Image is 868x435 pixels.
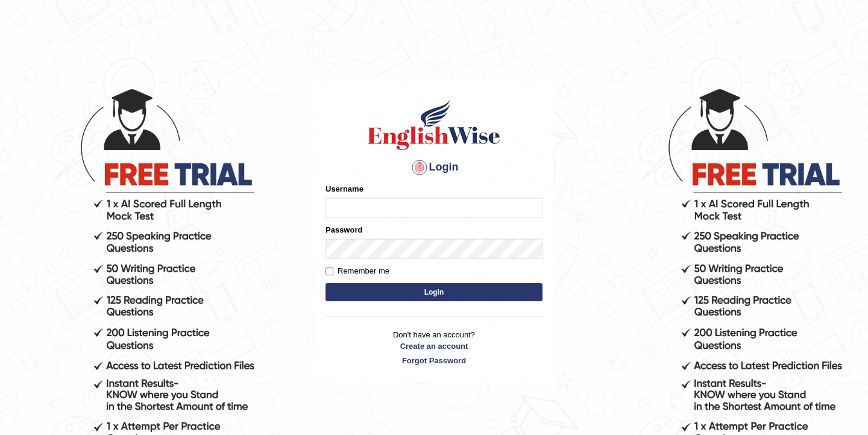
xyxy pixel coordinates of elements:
a: Forgot Password [325,355,542,366]
img: Logo of English Wise sign in for intelligent practice with AI [365,98,503,152]
a: Create an account [325,340,542,352]
label: Remember me [325,265,389,277]
button: Login [325,283,542,301]
input: Remember me [325,268,333,275]
label: Password [325,224,362,236]
p: Don't have an account? [325,329,542,366]
label: Username [325,183,363,195]
h4: Login [325,158,542,177]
